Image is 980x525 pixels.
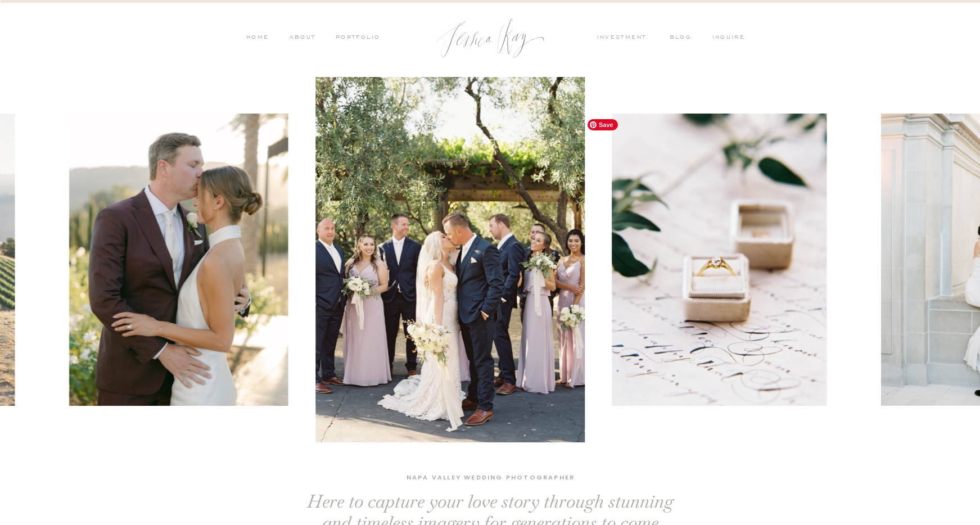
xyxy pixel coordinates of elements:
img: website_grey.svg [18,29,27,38]
a: HOME [246,33,269,43]
img: tab_domain_overview_orange.svg [30,65,39,74]
div: Domain Overview [43,66,101,74]
div: Domain: [DOMAIN_NAME] [29,29,124,38]
a: ABOUT [287,33,316,43]
div: Keywords by Traffic [124,66,189,74]
img: A couple sharing an intimate moment together at sunset during their wedding at Caymus Vineyards i... [69,114,288,406]
a: investment [597,33,652,43]
h1: Napa Valley wedding photographer [355,472,626,484]
a: inquire [712,33,751,43]
a: blog [670,33,699,43]
span: Save [588,119,618,130]
div: v 4.0.25 [31,18,55,27]
img: logo_orange.svg [18,18,27,27]
a: PORTFOLIO [334,33,381,43]
img: A romantic photo of a bride and groom sharing a kiss surrounded by their bridal party at Holman R... [316,77,585,442]
img: tab_keywords_by_traffic_grey.svg [112,65,121,74]
img: A close-up of a sleek modern wedding ring displayed in a velvet ring box, elegantly placed on top... [612,114,827,406]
